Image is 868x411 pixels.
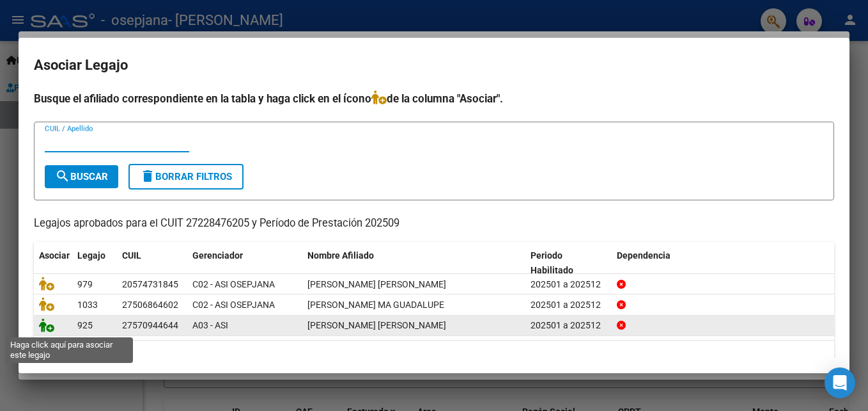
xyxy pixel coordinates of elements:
span: Legajo [77,250,105,261]
datatable-header-cell: Gerenciador [187,242,302,284]
span: Periodo Habilitado [531,250,573,275]
span: Dependencia [617,250,670,261]
span: Borrar Filtros [140,171,232,182]
div: 202501 a 202512 [531,277,607,292]
span: ACUÑA BADARACCO JUANA MARGARITA [307,320,446,330]
span: CUIL [122,250,141,261]
mat-icon: delete [140,168,155,184]
div: 27570944644 [122,318,178,333]
span: Gerenciador [192,250,243,261]
span: Nombre Afiliado [307,250,374,261]
h2: Asociar Legajo [34,53,834,77]
span: Buscar [55,171,108,182]
div: 20574731845 [122,277,178,292]
div: 27506864602 [122,298,178,312]
datatable-header-cell: Legajo [72,242,117,284]
datatable-header-cell: Dependencia [612,242,835,284]
span: VALLEJO MILO DONATTO [307,279,446,289]
datatable-header-cell: Asociar [34,242,72,284]
div: 202501 a 202512 [531,298,607,312]
span: FOJO M­A GUADALUPE [307,300,444,310]
span: C02 - ASI OSEPJANA [192,300,275,310]
div: 3 registros [34,341,834,373]
span: A03 - ASI [192,320,228,330]
datatable-header-cell: CUIL [117,242,187,284]
div: Open Intercom Messenger [825,367,855,398]
span: Asociar [39,250,70,261]
datatable-header-cell: Nombre Afiliado [302,242,525,284]
span: 1033 [77,300,98,310]
p: Legajos aprobados para el CUIT 27228476205 y Período de Prestación 202509 [34,216,834,232]
button: Borrar Filtros [128,164,244,189]
button: Buscar [45,165,118,188]
h4: Busque el afiliado correspondiente en la tabla y haga click en el ícono de la columna "Asociar". [34,90,834,107]
span: C02 - ASI OSEPJANA [192,279,275,289]
div: 202501 a 202512 [531,318,607,333]
span: 979 [77,279,93,289]
span: 925 [77,320,93,330]
datatable-header-cell: Periodo Habilitado [525,242,612,284]
mat-icon: search [55,168,70,184]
